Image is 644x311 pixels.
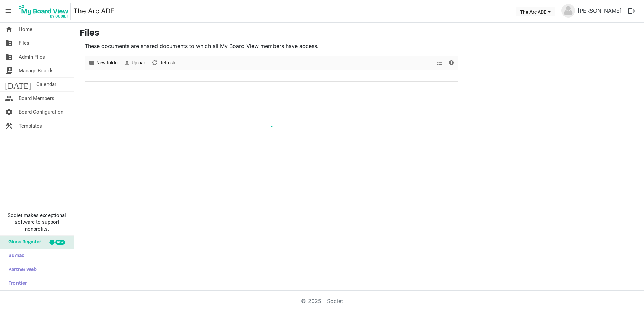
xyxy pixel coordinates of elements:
[19,36,29,50] span: Files
[5,23,13,36] span: home
[19,50,45,64] span: Admin Files
[2,5,15,18] span: menu
[19,119,42,133] span: Templates
[17,3,73,20] a: My Board View Logo
[5,277,27,290] span: Frontier
[516,7,555,16] button: The Arc ADE dropdownbutton
[17,3,71,20] img: My Board View Logo
[55,240,65,245] div: new
[73,4,115,18] a: The Arc ADE
[19,23,32,36] span: Home
[5,92,13,105] span: people
[5,119,13,133] span: construction
[5,50,13,64] span: folder_shared
[3,212,71,232] span: Societ makes exceptional software to support nonprofits.
[36,78,56,91] span: Calendar
[561,4,575,18] img: no-profile-picture.svg
[5,78,31,91] span: [DATE]
[624,4,639,18] button: logout
[79,28,639,39] h3: Files
[5,64,13,77] span: switch_account
[19,92,54,105] span: Board Members
[19,64,54,77] span: Manage Boards
[5,36,13,50] span: folder_shared
[19,105,63,119] span: Board Configuration
[5,105,13,119] span: settings
[5,249,24,263] span: Sumac
[575,4,624,18] a: [PERSON_NAME]
[85,42,458,50] p: These documents are shared documents to which all My Board View members have access.
[301,298,343,304] a: © 2025 - Societ
[5,263,37,277] span: Partner Web
[5,236,41,249] span: Glass Register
